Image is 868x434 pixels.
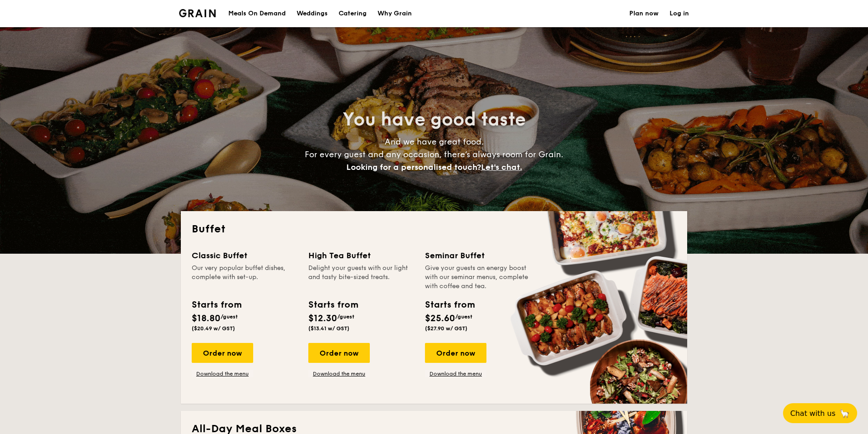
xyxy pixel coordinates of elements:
[308,313,337,324] span: $12.30
[343,109,526,130] span: You have good taste
[308,264,414,291] div: Delight your guests with our light and tasty bite-sized treats.
[308,249,414,262] div: High Tea Buffet
[308,325,349,332] span: ($13.41 w/ GST)
[192,313,221,324] span: $18.80
[783,403,857,423] button: Chat with us🦙
[425,249,531,262] div: Seminar Buffet
[192,222,676,236] h2: Buffet
[337,313,354,320] span: /guest
[308,370,370,377] a: Download the menu
[308,298,358,312] div: Starts from
[425,343,486,363] div: Order now
[192,249,297,262] div: Classic Buffet
[425,264,531,291] div: Give your guests an energy boost with our seminar menus, complete with coffee and tea.
[425,313,455,324] span: $25.60
[192,343,253,363] div: Order now
[425,370,486,377] a: Download the menu
[179,9,216,17] img: Grain
[425,325,467,332] span: ($27.90 w/ GST)
[305,137,563,172] span: And we have great food. For every guest and any occasion, there’s always room for Grain.
[221,313,238,320] span: /guest
[481,162,522,172] span: Let's chat.
[179,9,216,17] a: Logotype
[192,325,235,332] span: ($20.49 w/ GST)
[790,409,835,418] span: Chat with us
[308,343,370,363] div: Order now
[839,408,850,419] span: 🦙
[346,162,481,172] span: Looking for a personalised touch?
[192,264,297,291] div: Our very popular buffet dishes, complete with set-up.
[455,313,472,320] span: /guest
[192,298,241,312] div: Starts from
[192,370,253,377] a: Download the menu
[425,298,474,312] div: Starts from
